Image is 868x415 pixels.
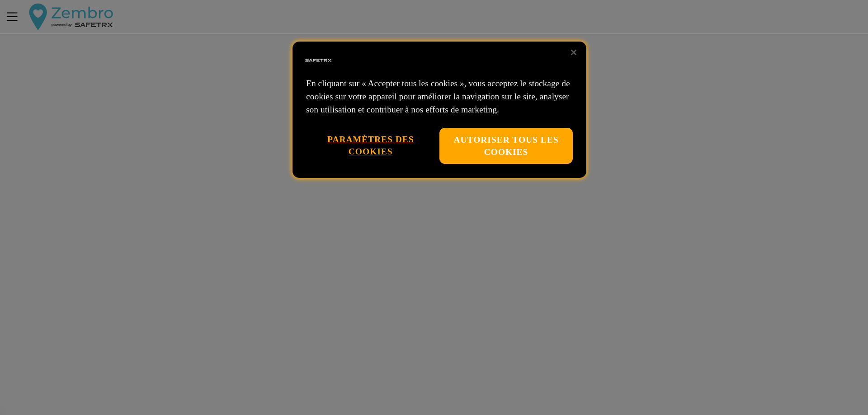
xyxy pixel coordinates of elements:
button: Autoriser tous les cookies [439,128,573,164]
p: En cliquant sur « Accepter tous les cookies », vous acceptez le stockage de cookies sur votre app... [306,77,573,117]
div: Confidentialité [292,42,586,178]
img: Logo de la société [304,46,333,75]
button: Paramètres des cookies [311,128,431,163]
button: Fermer [564,42,584,62]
